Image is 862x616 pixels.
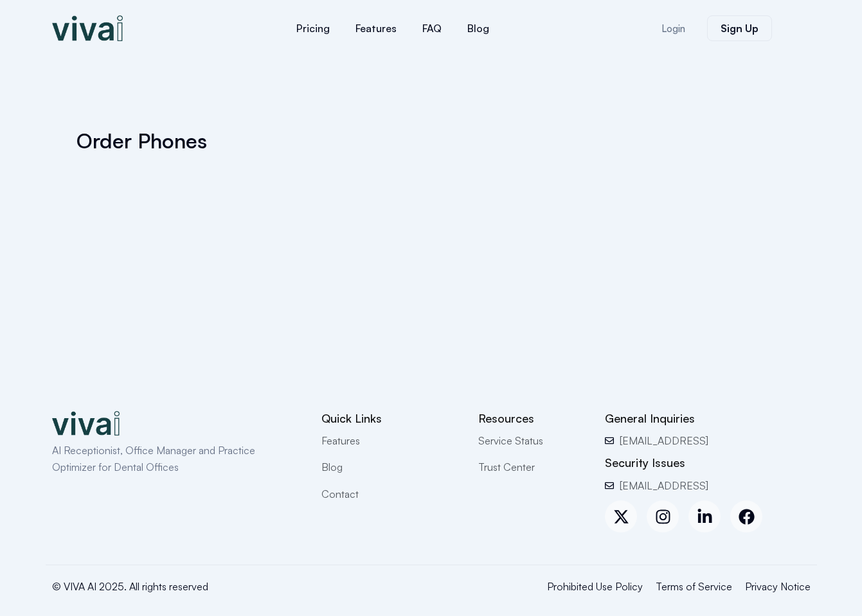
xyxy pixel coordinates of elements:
h2: Quick Links [321,411,459,426]
h1: Order Phones [76,128,786,153]
a: Trust Center [478,459,586,475]
a: Login [646,16,701,41]
a: Terms of Service [656,578,732,595]
h2: Security Issues [605,455,810,470]
p: © VIVA AI 2025. All rights reserved [52,578,385,595]
h2: General Inquiries [605,411,810,426]
a: [EMAIL_ADDRESS] [605,477,810,494]
span: Features [321,432,360,449]
span: Service Status [478,432,543,449]
a: Features [343,13,409,44]
p: AI Receptionist, Office Manager and Practice Optimizer for Dental Offices [52,442,277,476]
a: Contact [321,486,459,502]
a: FAQ [409,13,454,44]
span: Sign Up [721,23,759,33]
a: Prohibited Use Policy [547,578,643,595]
a: [EMAIL_ADDRESS] [605,432,810,449]
a: Service Status [478,432,586,449]
a: Privacy Notice [745,578,811,595]
a: Blog [321,459,459,475]
span: [EMAIL_ADDRESS] [616,477,708,494]
a: Pricing [283,13,343,44]
span: Blog [321,459,343,475]
span: Login [661,24,685,33]
span: [EMAIL_ADDRESS] [616,432,708,449]
a: Features [321,432,459,449]
span: Trust Center [478,459,535,475]
h2: Resources [478,411,586,426]
nav: Menu [206,13,579,44]
a: Blog [454,13,502,44]
a: Sign Up [707,15,772,41]
span: Contact [321,486,359,502]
